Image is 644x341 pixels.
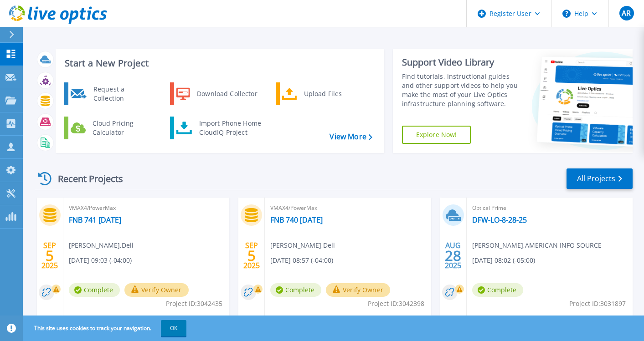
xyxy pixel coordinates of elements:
span: Project ID: 3042435 [166,299,222,309]
button: Verify Owner [124,283,189,297]
a: Request a Collection [64,82,158,105]
span: AR [622,10,631,17]
div: Request a Collection [89,85,155,103]
div: Find tutorials, instructional guides and other support videos to help you make the most of your L... [402,72,522,108]
div: Import Phone Home CloudIQ Project [195,119,266,137]
div: SEP 2025 [243,239,260,272]
span: [PERSON_NAME] , Dell [270,240,335,250]
span: [DATE] 08:57 (-04:00) [270,255,333,265]
button: OK [161,320,186,336]
span: [DATE] 09:03 (-04:00) [69,255,132,265]
div: SEP 2025 [41,239,58,272]
div: Recent Projects [35,168,135,190]
span: Complete [69,283,120,297]
span: 5 [46,252,54,260]
div: Download Collector [192,85,261,103]
div: Upload Files [299,85,367,103]
span: 5 [247,252,256,260]
span: VMAX4/PowerMax [69,203,224,213]
a: Explore Now! [402,126,471,144]
div: Cloud Pricing Calculator [88,119,155,137]
a: Download Collector [170,82,263,105]
span: Project ID: 3042398 [368,299,424,309]
span: Optical Prime [472,203,627,213]
span: VMAX4/PowerMax [270,203,425,213]
span: [PERSON_NAME] , Dell [69,240,134,250]
a: DFW-LO-8-28-25 [472,215,527,224]
h3: Start a New Project [65,58,372,68]
a: Cloud Pricing Calculator [64,117,158,139]
a: FNB 740 [DATE] [270,215,323,224]
span: [DATE] 08:02 (-05:00) [472,255,535,265]
span: Complete [270,283,321,297]
div: AUG 2025 [444,239,462,272]
div: Support Video Library [402,56,522,68]
span: [PERSON_NAME] , AMERICAN INFO SOURCE [472,240,602,250]
a: Upload Files [276,82,369,105]
span: This site uses cookies to track your navigation. [25,320,186,336]
span: Complete [472,283,523,297]
span: Project ID: 3031897 [569,299,626,309]
a: All Projects [567,168,633,189]
button: Verify Owner [326,283,390,297]
a: View More [330,132,372,141]
span: 28 [445,252,461,260]
a: FNB 741 [DATE] [69,215,121,224]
